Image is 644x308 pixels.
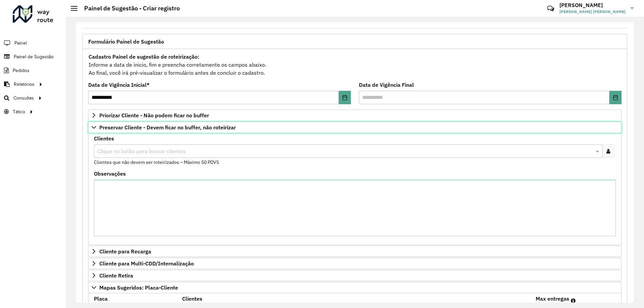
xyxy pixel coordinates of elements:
label: Placa [94,295,108,303]
span: Priorizar Cliente - Não podem ficar no buffer [99,113,209,118]
a: Contato Rápido [543,1,558,16]
span: Cliente para Multi-CDD/Internalização [99,261,194,266]
h3: [PERSON_NAME] [559,2,626,8]
em: Máximo de clientes que serão colocados na mesma rota com os clientes informados [571,298,576,303]
div: Informe a data de inicio, fim e preencha corretamente os campos abaixo. Ao final, você irá pré-vi... [88,52,622,77]
span: Painel de Sugestão [14,53,54,60]
button: Choose Date [339,91,351,104]
a: Cliente Retira [88,270,622,281]
span: Tático [13,108,25,115]
a: Mapas Sugeridos: Placa-Cliente [88,282,622,293]
span: Cliente para Recarga [99,249,151,254]
span: Formulário Painel de Sugestão [88,39,164,44]
a: Cliente para Recarga [88,246,622,257]
button: Choose Date [609,91,622,104]
span: Pedidos [13,67,30,74]
span: Painel [14,40,27,47]
a: Preservar Cliente - Devem ficar no buffer, não roteirizar [88,122,622,133]
label: Data de Vigência Inicial [88,81,150,89]
div: Preservar Cliente - Devem ficar no buffer, não roteirizar [88,133,622,245]
label: Observações [94,170,126,178]
label: Clientes [94,134,114,142]
span: Cliente Retira [99,273,133,278]
a: Cliente para Multi-CDD/Internalização [88,258,622,269]
span: Relatórios [14,81,35,88]
label: Max entregas [536,295,569,303]
span: Mapas Sugeridos: Placa-Cliente [99,285,178,290]
span: [PERSON_NAME] [PERSON_NAME] [559,9,626,15]
a: Priorizar Cliente - Não podem ficar no buffer [88,110,622,121]
span: Preservar Cliente - Devem ficar no buffer, não roteirizar [99,125,236,130]
h2: Painel de Sugestão - Criar registro [77,5,180,12]
small: Clientes que não devem ser roteirizados – Máximo 50 PDVS [94,159,219,165]
span: Consultas [13,95,34,102]
label: Clientes [182,295,202,303]
strong: Cadastro Painel de sugestão de roteirização: [89,53,199,60]
label: Data de Vigência Final [359,81,414,89]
